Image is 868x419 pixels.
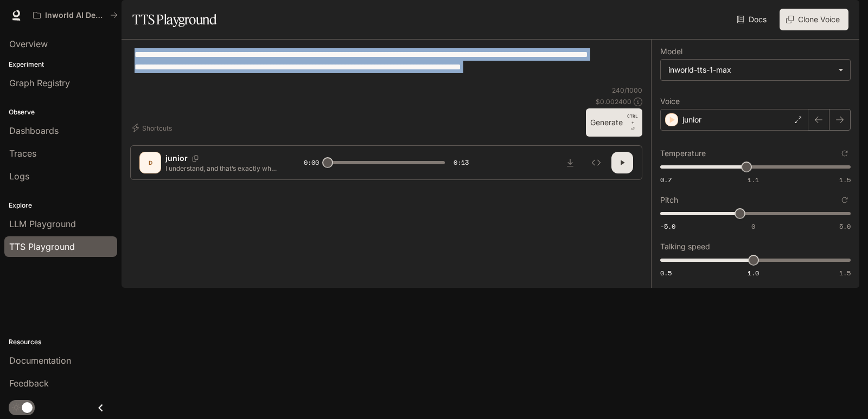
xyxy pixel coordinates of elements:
[165,164,278,173] p: I understand, and that’s exactly why you’re talking to me. Protecting the [PERSON_NAME] family is...
[780,9,848,30] button: Clone Voice
[188,155,203,162] button: Copy Voice ID
[28,4,123,26] button: All workspaces
[559,152,581,173] button: Download audio
[748,175,759,184] span: 1.1
[682,114,701,125] p: junior
[660,98,680,105] p: Voice
[660,243,710,250] p: Talking speed
[839,147,851,159] button: Reset to default
[586,108,642,137] button: GenerateCTRL +⏎
[839,222,851,231] span: 5.0
[660,48,682,55] p: Model
[839,268,851,278] span: 1.5
[660,222,675,231] span: -5.0
[668,65,833,75] div: inworld-tts-1-max
[627,113,638,126] p: CTRL +
[660,150,706,157] p: Temperature
[735,9,771,30] a: Docs
[612,86,642,95] p: 240 / 1000
[751,222,755,231] span: 0
[596,97,631,106] p: $ 0.002400
[660,268,672,278] span: 0.5
[132,9,216,30] h1: TTS Playground
[45,11,106,20] p: Inworld AI Demos
[627,113,638,132] p: ⏎
[748,268,759,278] span: 1.0
[130,119,176,137] button: Shortcuts
[304,157,319,168] span: 0:00
[839,175,851,184] span: 1.5
[142,154,159,171] div: D
[660,196,678,204] p: Pitch
[839,194,851,206] button: Reset to default
[585,152,607,173] button: Inspect
[454,157,469,168] span: 0:13
[165,153,188,164] p: junior
[660,175,672,184] span: 0.7
[661,60,850,80] div: inworld-tts-1-max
